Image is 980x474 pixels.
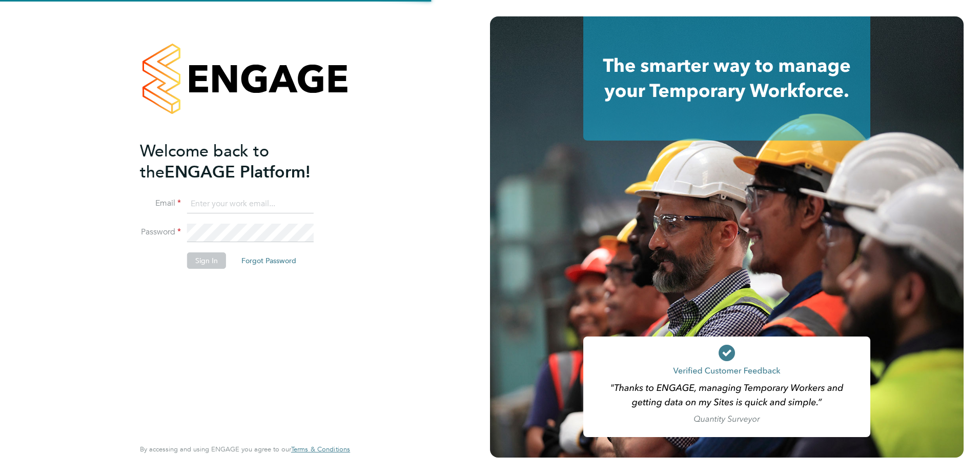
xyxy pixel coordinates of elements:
[291,445,350,453] span: Terms & Conditions
[140,141,269,182] span: Welcome back to the
[187,195,314,213] input: Enter your work email...
[187,252,226,269] button: Sign In
[291,445,350,453] a: Terms & Conditions
[140,445,350,453] span: By accessing and using ENGAGE you agree to our
[233,252,304,269] button: Forgot Password
[140,227,181,238] label: Password
[140,141,340,183] h2: ENGAGE Platform!
[140,198,181,209] label: Email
